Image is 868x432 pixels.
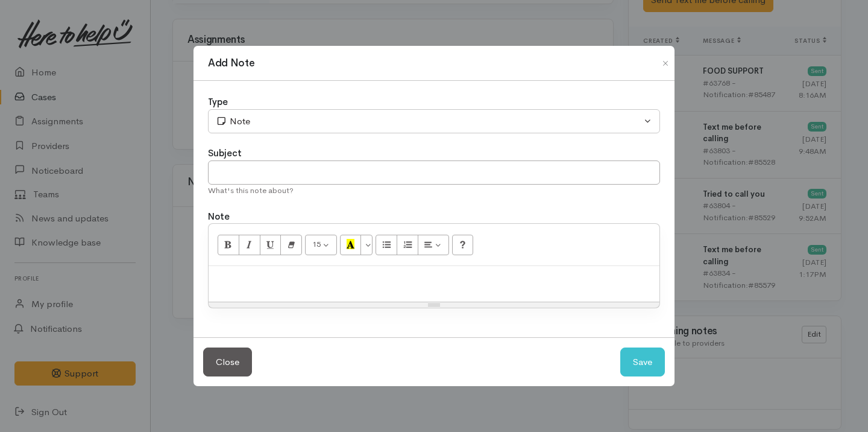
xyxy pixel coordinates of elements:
button: Paragraph [418,235,449,255]
button: Underline (⌘+U) [260,235,281,255]
label: Type [208,95,228,109]
button: Bold (⌘+B) [218,235,239,255]
div: What's this note about? [208,185,660,197]
button: Ordered list (⌘+⇧+NUM8) [397,235,418,255]
button: Note [208,109,660,134]
button: Font Size [305,235,337,255]
div: Note [216,115,641,129]
button: Save [620,348,665,377]
button: Close [203,348,252,377]
div: Resize [209,302,659,308]
button: Close [656,56,675,71]
h1: Add Note [208,56,254,71]
button: Help [452,235,474,255]
button: Remove Font Style (⌘+\) [280,235,302,255]
span: 15 [312,239,321,249]
label: Note [208,210,230,224]
label: Subject [208,147,242,160]
button: Recent Color [340,235,362,255]
button: Italic (⌘+I) [239,235,260,255]
button: Unordered list (⌘+⇧+NUM7) [376,235,397,255]
button: More Color [360,235,373,255]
